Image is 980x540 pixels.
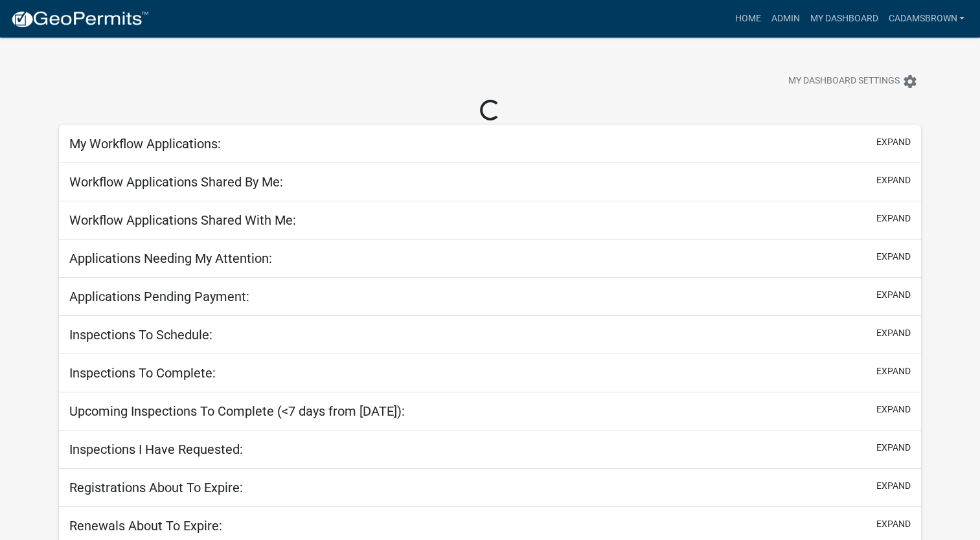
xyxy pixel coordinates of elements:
h5: Registrations About To Expire: [69,480,243,495]
a: Admin [766,6,804,31]
h5: Workflow Applications Shared With Me: [69,212,296,228]
a: cadamsbrown [883,6,970,31]
button: expand [876,326,911,340]
h5: Inspections To Complete: [69,365,216,381]
h5: Applications Needing My Attention: [69,251,272,266]
button: expand [876,479,911,493]
button: expand [876,365,911,378]
button: expand [876,135,911,149]
button: expand [876,441,911,455]
h5: Workflow Applications Shared By Me: [69,174,283,190]
a: My Dashboard [804,6,883,31]
a: Home [729,6,766,31]
button: expand [876,212,911,225]
h5: My Workflow Applications: [69,136,221,152]
button: My Dashboard Settingssettings [778,69,928,94]
i: settings [902,74,918,89]
h5: Renewals About To Expire: [69,518,222,534]
button: expand [876,288,911,302]
h5: Applications Pending Payment: [69,289,249,304]
button: expand [876,250,911,264]
button: expand [876,517,911,531]
span: My Dashboard Settings [788,74,900,89]
button: expand [876,174,911,187]
h5: Upcoming Inspections To Complete (<7 days from [DATE]): [69,403,405,419]
h5: Inspections To Schedule: [69,327,212,343]
h5: Inspections I Have Requested: [69,442,243,457]
button: expand [876,403,911,416]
